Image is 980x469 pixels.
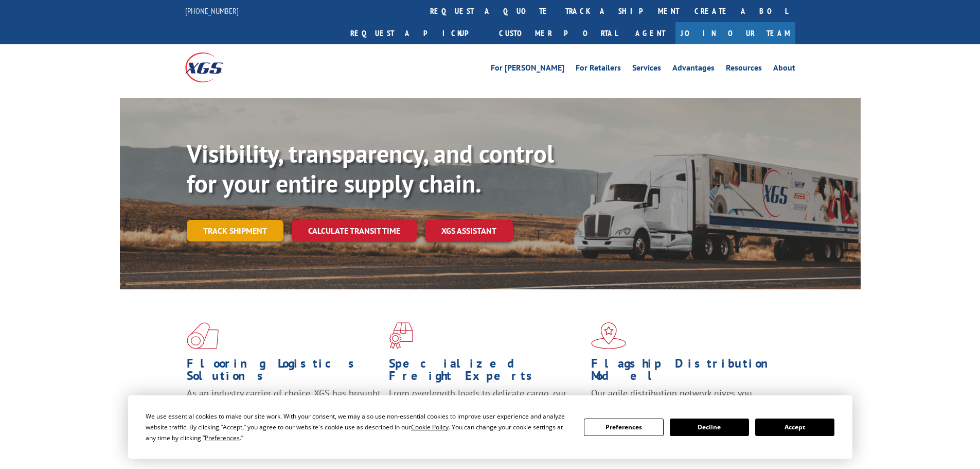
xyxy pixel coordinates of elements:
[591,357,786,387] h1: Flagship Distribution Model
[187,322,219,349] img: xgs-icon-total-supply-chain-intelligence-red
[491,22,625,44] a: Customer Portal
[625,22,675,44] a: Agent
[389,322,413,349] img: xgs-icon-focused-on-flooring-red
[128,395,852,459] div: Cookie Consent Prompt
[146,411,572,443] div: We use essential cookies to make our site work. With your consent, we may also use non-essential ...
[343,22,491,44] a: Request a pickup
[726,64,762,75] a: Resources
[576,64,621,75] a: For Retailers
[185,6,239,16] a: [PHONE_NUMBER]
[187,137,554,199] b: Visibility, transparency, and control for your entire supply chain.
[389,387,583,433] p: From overlength loads to delicate cargo, our experienced staff knows the best way to move your fr...
[670,419,749,436] button: Decline
[584,419,663,436] button: Preferences
[632,64,661,75] a: Services
[675,22,795,44] a: Join Our Team
[187,220,283,241] a: Track shipment
[773,64,795,75] a: About
[425,220,513,242] a: XGS ASSISTANT
[187,387,381,424] span: As an industry carrier of choice, XGS has brought innovation and dedication to flooring logistics...
[672,64,715,75] a: Advantages
[755,419,834,436] button: Accept
[292,220,417,242] a: Calculate transit time
[491,64,564,75] a: For [PERSON_NAME]
[205,433,240,442] span: Preferences
[187,357,381,387] h1: Flooring Logistics Solutions
[389,357,583,387] h1: Specialized Freight Experts
[591,387,780,411] span: Our agile distribution network gives you nationwide inventory management on demand.
[591,322,627,349] img: xgs-icon-flagship-distribution-model-red
[411,423,449,431] span: Cookie Policy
